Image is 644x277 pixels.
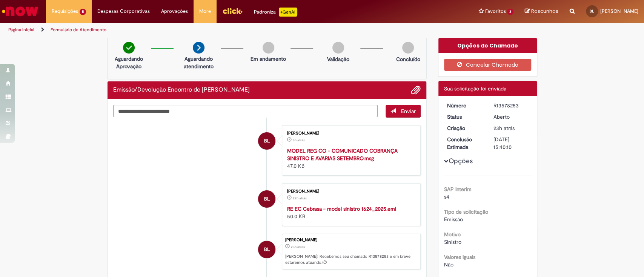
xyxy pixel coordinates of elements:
div: R13578253 [493,102,529,109]
dt: Conclusão Estimada [441,136,488,151]
time: 30/09/2025 09:27:28 [293,138,305,142]
div: Padroniza [254,8,297,17]
b: Valores Iguais [444,254,475,260]
span: s4 [444,193,449,200]
div: 50.0 KB [287,205,413,220]
span: [PERSON_NAME] [600,8,638,14]
span: Requisições [52,8,78,15]
a: MODEL REG CO - COMUNICADO COBRANÇA SINISTRO E AVARIAS SETEMBRO.msg [287,147,398,162]
button: Adicionar anexos [411,85,421,95]
img: img-circle-grey.png [263,42,274,54]
p: Aguardando Aprovação [111,55,147,70]
span: Enviar [401,108,416,115]
b: Tipo de solicitação [444,208,488,215]
img: click_logo_yellow_360x200.png [222,5,243,17]
a: Rascunhos [525,8,558,15]
span: Sua solicitação foi enviada [444,85,506,92]
div: 29/09/2025 16:40:04 [493,124,529,132]
img: img-circle-grey.png [402,42,414,54]
span: BL [590,9,594,14]
button: Enviar [386,105,421,118]
span: Emissão [444,216,463,223]
p: Aguardando atendimento [180,55,217,70]
p: Em andamento [251,55,286,63]
img: arrow-next.png [193,42,204,54]
span: Despesas Corporativas [97,8,150,15]
span: 5 [80,9,86,15]
span: 23h atrás [291,245,305,249]
span: Rascunhos [531,8,558,15]
b: Motivo [444,231,461,238]
div: [PERSON_NAME] [287,189,413,194]
div: Beatriz Santana Lagares [258,241,275,258]
li: Beatriz Santana Lagares [113,234,421,270]
img: img-circle-grey.png [332,42,344,54]
span: 23h atrás [493,125,515,132]
div: [PERSON_NAME] [285,238,417,242]
div: 47.0 KB [287,147,413,170]
img: check-circle-green.png [123,42,135,54]
span: More [199,8,211,15]
span: 6h atrás [293,138,305,142]
b: SAP Interim [444,186,472,193]
p: [PERSON_NAME]! Recebemos seu chamado R13578253 e em breve estaremos atuando. [285,254,417,265]
button: Cancelar Chamado [444,59,531,71]
time: 29/09/2025 16:40:04 [493,125,515,132]
ul: Trilhas de página [6,23,424,37]
div: Opções do Chamado [438,38,537,53]
span: Aprovações [161,8,188,15]
div: Aberto [493,113,529,121]
p: +GenAi [279,8,297,17]
a: RE EC Cebrasa - model sinistro 1624_2025.eml [287,205,396,212]
div: [PERSON_NAME] [287,131,413,136]
dt: Número [441,102,488,109]
p: Validação [327,55,349,63]
textarea: Digite sua mensagem aqui... [113,105,378,118]
img: ServiceNow [1,4,40,19]
dt: Status [441,113,488,121]
span: Sinistro [444,239,461,245]
h2: Emissão/Devolução Encontro de Contas Fornecedor Histórico de tíquete [113,87,250,93]
span: BL [264,132,270,150]
a: Formulário de Atendimento [51,27,106,33]
span: Não [444,261,453,268]
dt: Criação [441,124,488,132]
span: BL [264,240,270,259]
a: Página inicial [8,27,34,33]
time: 29/09/2025 16:40:04 [291,245,305,249]
div: [DATE] 15:40:10 [493,136,529,151]
span: Favoritos [485,8,506,15]
p: Concluído [396,55,420,63]
span: BL [264,190,270,208]
span: 22h atrás [293,196,307,200]
div: Beatriz Santana Lagares [258,132,275,150]
span: 3 [507,9,513,15]
div: Beatriz Santana Lagares [258,190,275,208]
